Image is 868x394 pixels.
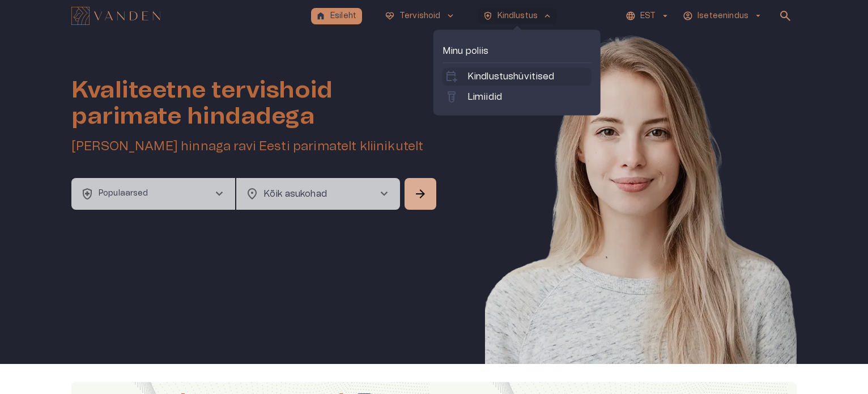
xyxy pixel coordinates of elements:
span: calendar_add_on [445,70,458,83]
button: EST [624,8,672,24]
span: chevron_right [212,187,226,201]
h1: Kvaliteetne tervishoid parimate hindadega [71,77,439,129]
p: EST [640,10,656,22]
span: arrow_forward [414,187,427,201]
a: labsLimiidid [445,90,589,104]
h5: [PERSON_NAME] hinnaga ravi Eesti parimatelt kliinikutelt [71,138,439,155]
span: search [778,9,792,23]
p: Iseteenindus [697,10,748,22]
span: location_on [245,187,259,201]
button: health_and_safetyPopulaarsedchevron_right [71,178,235,210]
a: calendar_add_onKindlustushüvitised [445,70,589,83]
p: Limiidid [467,90,502,104]
a: Navigate to homepage [71,8,307,24]
span: keyboard_arrow_down [445,11,456,21]
span: arrow_drop_down [753,11,763,21]
span: chevron_right [377,187,391,201]
span: health_and_safety [483,11,493,21]
button: health_and_safetyKindlustuskeyboard_arrow_up [478,8,558,24]
button: ecg_heartTervishoidkeyboard_arrow_down [380,8,460,24]
p: Tervishoid [399,10,441,22]
p: Kindlustus [497,10,538,22]
span: health_and_safety [80,187,94,201]
button: Search [405,178,436,210]
p: Minu poliis [442,44,592,58]
p: Kindlustushüvitised [467,70,555,83]
p: Populaarsed [99,188,148,200]
span: home [316,11,326,21]
p: Esileht [330,10,356,22]
span: ecg_heart [385,11,395,21]
button: homeEsileht [311,8,362,24]
span: labs [445,90,458,104]
button: open search modal [774,5,797,27]
p: Kõik asukohad [263,187,359,201]
button: Iseteenindusarrow_drop_down [681,8,765,24]
img: Vanden logo [71,7,160,25]
span: keyboard_arrow_up [542,11,552,21]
